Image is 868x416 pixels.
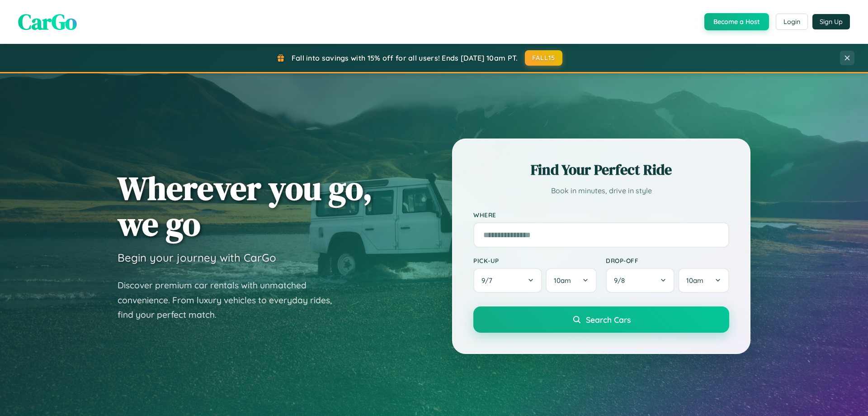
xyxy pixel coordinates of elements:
[678,268,729,293] button: 10am
[606,268,675,293] button: 9/8
[118,278,344,322] p: Discover premium car rentals with unmatched convenience. From luxury vehicles to everyday rides, ...
[473,306,729,333] button: Search Cars
[554,276,571,285] span: 10am
[812,14,850,29] button: Sign Up
[546,268,597,293] button: 10am
[473,211,729,219] label: Where
[473,268,542,293] button: 9/7
[776,14,808,30] button: Login
[18,7,77,37] span: CarGo
[473,160,729,180] h2: Find Your Perfect Ride
[292,53,518,62] span: Fall into savings with 15% off for all users! Ends [DATE] 10am PT.
[686,276,703,285] span: 10am
[614,276,629,285] span: 9 / 8
[118,251,276,264] h3: Begin your journey with CarGo
[525,50,563,66] button: FALL15
[481,276,497,285] span: 9 / 7
[606,257,729,264] label: Drop-off
[118,170,373,242] h1: Wherever you go, we go
[586,315,631,325] span: Search Cars
[473,184,729,197] p: Book in minutes, drive in style
[473,257,597,264] label: Pick-up
[704,13,769,30] button: Become a Host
